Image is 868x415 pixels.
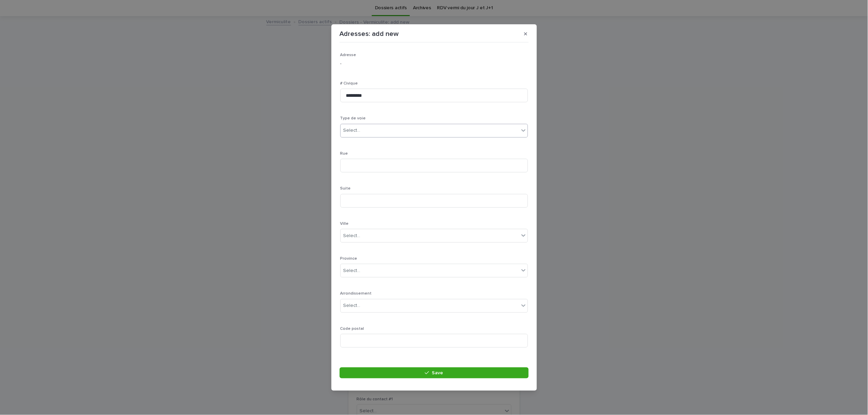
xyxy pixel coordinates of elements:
[340,30,399,38] p: Adresses: add new
[340,291,372,296] span: Arrondissement
[340,186,351,191] span: Suite
[340,222,349,226] span: Ville
[343,267,361,274] div: Select...
[340,152,348,156] span: Rue
[343,302,361,309] div: Select...
[432,371,443,375] span: Save
[340,257,357,261] span: Province
[343,127,361,134] div: Select...
[340,60,528,67] p: -
[340,53,356,57] span: Adresse
[340,81,358,86] span: # Civique
[340,327,364,331] span: Code postal
[343,232,361,239] div: Select...
[340,367,529,378] button: Save
[340,116,366,120] span: Type de voie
